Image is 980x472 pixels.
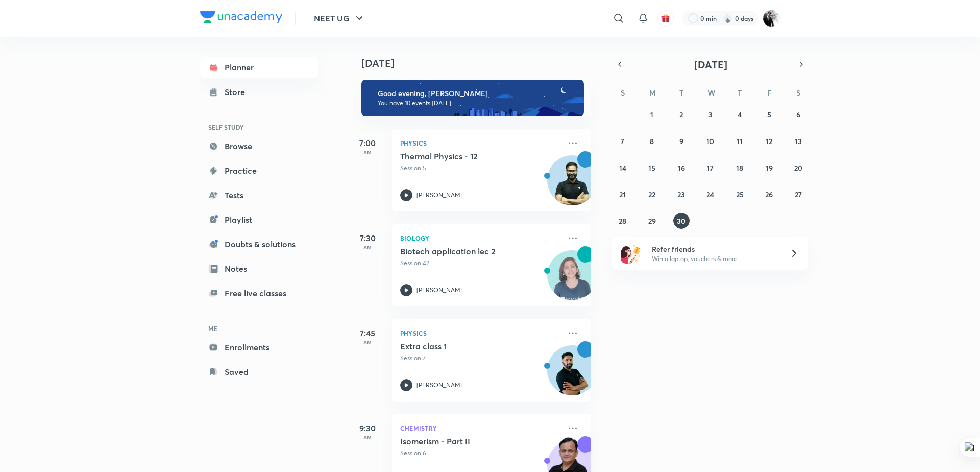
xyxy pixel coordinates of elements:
h5: 7:45 [347,327,388,339]
img: avatar [661,14,670,23]
abbr: September 18, 2025 [736,163,743,173]
h6: ME [200,320,318,337]
abbr: September 30, 2025 [677,216,685,226]
abbr: September 29, 2025 [648,216,656,226]
abbr: September 22, 2025 [648,190,655,199]
button: September 1, 2025 [644,106,660,123]
p: [PERSON_NAME] [416,381,466,390]
abbr: September 24, 2025 [706,190,714,199]
abbr: Sunday [621,88,625,98]
abbr: September 4, 2025 [738,110,742,120]
button: September 4, 2025 [731,106,748,123]
button: September 15, 2025 [644,159,660,176]
button: September 30, 2025 [673,213,690,229]
abbr: September 3, 2025 [708,110,713,120]
h6: Good evening, [PERSON_NAME] [378,89,575,98]
abbr: September 28, 2025 [619,216,626,226]
img: Nagesh M [763,10,780,27]
p: Win a laptop, vouchers & more [652,254,777,264]
button: September 23, 2025 [673,186,690,202]
p: Session 7 [400,353,560,363]
span: [DATE] [694,58,727,72]
img: Avatar [548,256,597,305]
p: Session 42 [400,258,560,268]
button: September 2, 2025 [673,106,690,123]
button: September 26, 2025 [761,186,777,202]
a: Playlist [200,209,318,230]
abbr: September 26, 2025 [765,190,773,199]
abbr: Saturday [796,88,800,98]
button: September 9, 2025 [673,133,690,149]
img: streak [723,13,733,23]
p: AM [347,244,388,250]
button: September 24, 2025 [702,186,719,202]
p: AM [347,434,388,440]
abbr: September 23, 2025 [677,190,685,199]
button: September 3, 2025 [702,106,719,123]
abbr: September 9, 2025 [679,136,683,146]
abbr: September 2, 2025 [679,110,683,120]
h6: Refer friends [652,244,777,254]
p: [PERSON_NAME] [416,191,466,200]
p: Physics [400,137,560,149]
abbr: Friday [767,88,771,98]
button: September 7, 2025 [615,133,631,149]
button: September 27, 2025 [790,186,806,202]
a: Company Logo [200,11,282,26]
abbr: September 19, 2025 [766,163,773,173]
button: September 20, 2025 [790,159,806,176]
abbr: Tuesday [679,88,683,98]
h5: 7:30 [347,232,388,244]
p: [PERSON_NAME] [416,286,466,295]
a: Tests [200,185,318,205]
a: Saved [200,362,318,382]
button: NEET UG [308,8,372,29]
a: Planner [200,57,318,78]
button: September 10, 2025 [702,133,719,149]
a: Doubts & solutions [200,234,318,254]
p: Chemistry [400,422,560,434]
p: Session 6 [400,449,560,458]
a: Browse [200,136,318,156]
p: Physics [400,327,560,339]
h5: 9:30 [347,422,388,434]
h5: 7:00 [347,137,388,149]
div: Store [225,86,251,98]
button: September 22, 2025 [644,186,660,202]
button: September 29, 2025 [644,213,660,229]
p: Session 5 [400,163,560,173]
button: avatar [657,10,674,27]
a: Notes [200,258,318,279]
img: Avatar [548,351,597,400]
img: referral [621,243,641,264]
button: September 11, 2025 [731,133,748,149]
button: September 16, 2025 [673,159,690,176]
abbr: September 20, 2025 [794,163,802,173]
abbr: September 17, 2025 [707,163,714,173]
abbr: September 14, 2025 [619,163,626,173]
p: AM [347,149,388,155]
button: September 12, 2025 [761,133,777,149]
abbr: September 16, 2025 [678,163,685,173]
abbr: September 6, 2025 [796,110,800,120]
a: Practice [200,160,318,181]
abbr: September 15, 2025 [648,163,655,173]
h5: Extra class 1 [400,341,527,351]
button: September 28, 2025 [615,213,631,229]
abbr: September 25, 2025 [736,190,744,199]
abbr: September 5, 2025 [767,110,771,120]
button: September 17, 2025 [702,159,719,176]
button: September 25, 2025 [731,186,748,202]
abbr: September 21, 2025 [619,190,626,199]
button: September 14, 2025 [615,159,631,176]
button: September 18, 2025 [731,159,748,176]
abbr: Monday [649,88,655,98]
abbr: September 12, 2025 [766,136,772,146]
h5: Isomerism - Part II [400,436,527,446]
button: September 21, 2025 [615,186,631,202]
h5: Biotech application lec 2 [400,246,527,256]
p: Biology [400,232,560,244]
h6: SELF STUDY [200,119,318,136]
abbr: September 13, 2025 [795,136,802,146]
p: You have 10 events [DATE] [378,99,575,107]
